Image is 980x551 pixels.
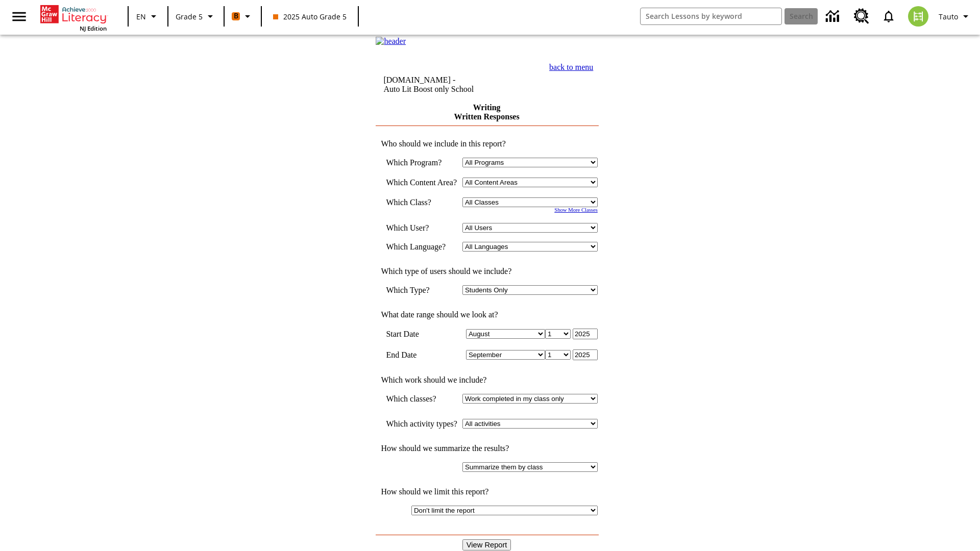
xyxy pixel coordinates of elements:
td: Which work should we include? [376,375,598,385]
td: [DOMAIN_NAME] - [383,76,513,94]
td: Which Language? [386,242,457,252]
a: Writing Written Responses [454,103,520,121]
button: Open side menu [4,2,34,32]
td: How should we limit this report? [376,487,598,496]
a: back to menu [549,63,593,71]
nobr: Auto Lit Boost only School [383,85,474,93]
button: Boost Class color is orange. Change class color [228,7,258,26]
td: Which Class? [386,197,457,207]
span: B [234,10,238,22]
input: search field [641,8,781,24]
span: NJ Edition [80,24,107,32]
td: How should we summarize the results? [376,444,598,453]
td: Start Date [386,329,457,339]
img: avatar image [908,6,928,27]
td: Which Type? [386,285,457,295]
span: Tauto [939,11,958,22]
a: Notifications [875,3,902,30]
span: 2025 Auto Grade 5 [273,11,347,22]
span: EN [136,11,146,22]
td: Which Program? [386,158,457,167]
a: Resource Center, Will open in new tab [848,3,875,30]
button: Grade: Grade 5, Select a grade [171,7,220,26]
img: header [376,37,406,46]
button: Language: EN, Select a language [132,7,164,26]
td: Who should we include in this report? [376,139,598,148]
td: Which User? [386,223,457,233]
span: Grade 5 [176,11,203,22]
td: Which activity types? [386,419,457,429]
td: Which type of users should we include? [376,267,598,276]
nobr: Which Content Area? [386,178,457,187]
button: Profile/Settings [935,7,976,26]
input: View Report [462,539,511,550]
div: Home [40,3,107,32]
td: End Date [386,349,457,360]
a: Data Center [820,3,848,31]
button: Select a new avatar [902,3,935,30]
a: Show More Classes [554,207,598,213]
td: What date range should we look at? [376,310,598,319]
td: Which classes? [386,394,457,404]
